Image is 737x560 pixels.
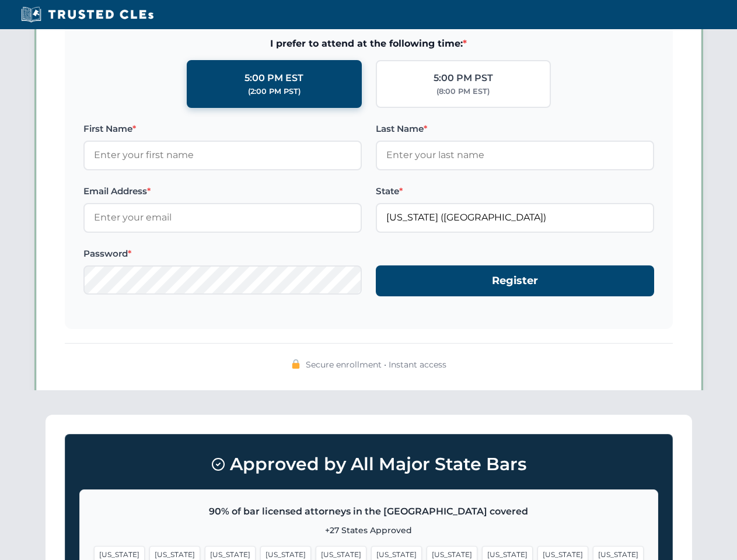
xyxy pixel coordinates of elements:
[94,504,644,519] p: 90% of bar licensed attorneys in the [GEOGRAPHIC_DATA] covered
[306,358,446,371] span: Secure enrollment • Instant access
[83,247,362,261] label: Password
[434,71,493,86] div: 5:00 PM PST
[376,184,654,198] label: State
[94,524,644,537] p: +27 States Approved
[291,359,301,369] img: 🔒
[376,122,654,136] label: Last Name
[376,265,654,296] button: Register
[244,71,303,86] div: 5:00 PM EST
[83,203,362,232] input: Enter your email
[376,203,654,232] input: Florida (FL)
[83,184,362,198] label: Email Address
[79,449,658,480] h3: Approved by All Major State Bars
[83,122,362,136] label: First Name
[248,86,301,97] div: (2:00 PM PST)
[376,141,654,170] input: Enter your last name
[83,141,362,170] input: Enter your first name
[83,36,654,51] span: I prefer to attend at the following time:
[18,6,157,23] img: Trusted CLEs
[436,86,490,97] div: (8:00 PM EST)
